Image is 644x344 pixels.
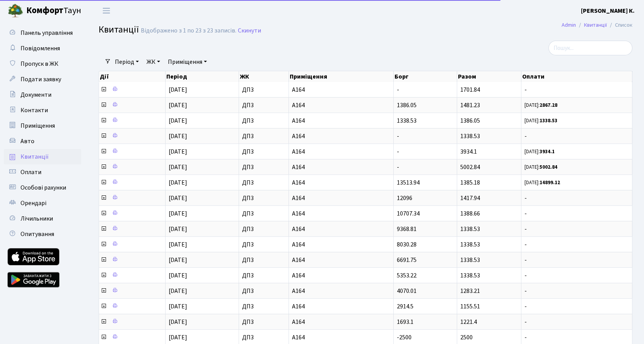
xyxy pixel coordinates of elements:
[4,103,81,118] a: Контакти
[165,55,210,68] a: Приміщення
[242,272,285,279] span: ДП3
[242,288,285,294] span: ДП3
[242,149,285,155] span: ДП3
[540,179,560,186] b: 14899.12
[524,272,629,279] span: -
[292,211,390,217] span: А164
[397,116,417,125] span: 1338.53
[581,7,635,15] b: [PERSON_NAME] К.
[99,71,166,82] th: Дії
[550,17,644,33] nav: breadcrumb
[242,180,285,186] span: ДП3
[562,21,576,29] a: Admin
[460,256,480,264] span: 1338.53
[4,211,81,226] a: Лічильники
[397,178,420,187] span: 13513.94
[4,149,81,164] a: Квитанції
[4,195,81,211] a: Орендарі
[169,271,187,280] span: [DATE]
[524,87,629,93] span: -
[20,199,46,207] span: Орендарі
[397,132,399,140] span: -
[20,152,49,161] span: Квитанції
[524,117,557,124] small: [DATE]:
[460,116,480,125] span: 1386.05
[169,240,187,249] span: [DATE]
[460,101,480,110] span: 1481.23
[292,180,390,186] span: А164
[457,71,521,82] th: Разом
[20,44,60,53] span: Повідомлення
[292,303,390,310] span: А164
[169,178,187,187] span: [DATE]
[242,241,285,248] span: ДП3
[97,4,116,17] button: Переключити навігацію
[524,102,557,109] small: [DATE]:
[238,27,261,34] a: Скинути
[524,288,629,294] span: -
[169,209,187,218] span: [DATE]
[460,240,480,249] span: 1338.53
[460,194,480,202] span: 1417.94
[540,148,555,155] b: 3934.1
[4,41,81,56] a: Повідомлення
[292,195,390,201] span: А164
[460,147,477,156] span: 3934.1
[460,302,480,311] span: 1155.51
[460,287,480,295] span: 1283.21
[292,334,390,341] span: А164
[397,86,399,94] span: -
[292,319,390,325] span: А164
[242,133,285,139] span: ДП3
[99,23,139,36] span: Квитанції
[397,256,417,264] span: 6691.75
[239,71,289,82] th: ЖК
[242,257,285,263] span: ДП3
[242,226,285,232] span: ДП3
[397,163,399,171] span: -
[397,318,413,326] span: 1693.1
[141,27,236,34] div: Відображено з 1 по 23 з 23 записів.
[169,287,187,295] span: [DATE]
[292,241,390,248] span: А164
[397,147,399,156] span: -
[397,194,412,202] span: 12096
[26,4,63,17] b: Комфорт
[4,25,81,41] a: Панель управління
[540,117,557,124] b: 1338.53
[169,116,187,125] span: [DATE]
[20,106,48,115] span: Контакти
[460,225,480,233] span: 1338.53
[20,168,41,176] span: Оплати
[20,183,66,192] span: Особові рахунки
[524,148,555,155] small: [DATE]:
[242,118,285,124] span: ДП3
[397,302,413,311] span: 2914.5
[460,333,473,342] span: 2500
[292,164,390,170] span: А164
[292,87,390,93] span: А164
[112,55,142,68] a: Період
[524,241,629,248] span: -
[4,133,81,149] a: Авто
[242,195,285,201] span: ДП3
[143,55,163,68] a: ЖК
[397,287,417,295] span: 4070.01
[169,163,187,171] span: [DATE]
[607,21,632,29] li: Список
[292,272,390,279] span: А164
[524,334,629,341] span: -
[4,164,81,180] a: Оплати
[292,149,390,155] span: А164
[397,209,420,218] span: 10707.34
[26,4,81,17] span: Таун
[242,164,285,170] span: ДП3
[548,41,632,55] input: Пошук...
[524,211,629,217] span: -
[4,118,81,133] a: Приміщення
[169,86,187,94] span: [DATE]
[8,3,23,19] img: logo.png
[169,225,187,233] span: [DATE]
[460,163,480,171] span: 5002.84
[166,71,239,82] th: Період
